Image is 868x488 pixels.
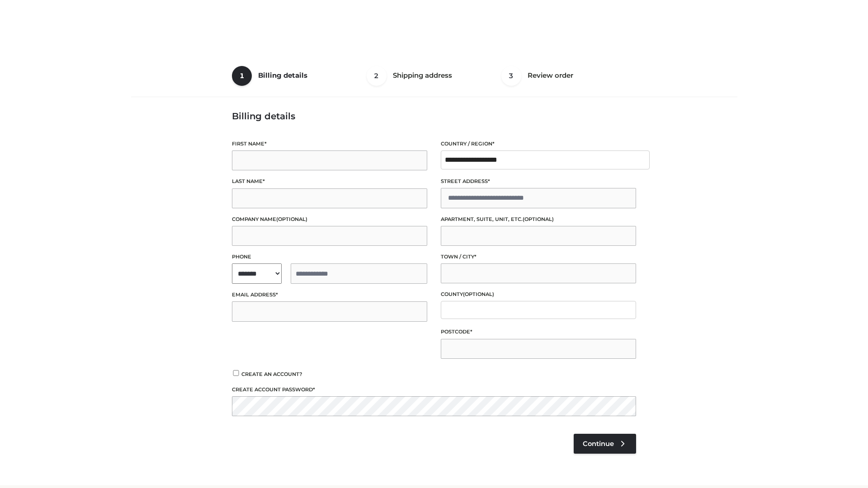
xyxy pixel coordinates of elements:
a: Continue [574,434,636,454]
label: Postcode [441,328,636,336]
label: Street address [441,177,636,186]
span: 3 [501,66,521,86]
label: Email address [232,291,427,299]
h3: Billing details [232,111,636,122]
span: (optional) [463,291,494,297]
label: County [441,290,636,299]
span: Billing details [258,71,307,80]
span: 2 [367,66,387,86]
input: Create an account? [232,370,240,376]
span: Shipping address [393,71,452,80]
label: Create account password [232,385,636,394]
span: (optional) [276,216,307,222]
label: Town / City [441,253,636,261]
span: (optional) [523,216,554,222]
label: Last name [232,177,427,186]
label: Country / Region [441,140,636,148]
span: Create an account? [241,371,302,377]
label: Phone [232,253,427,261]
span: Continue [583,440,614,448]
span: Review order [528,71,573,80]
label: Apartment, suite, unit, etc. [441,215,636,224]
label: First name [232,140,427,148]
label: Company name [232,215,427,224]
span: 1 [232,66,252,86]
